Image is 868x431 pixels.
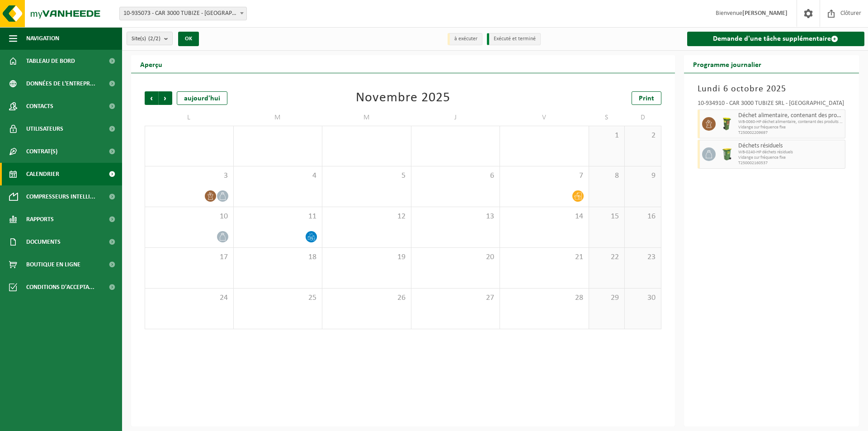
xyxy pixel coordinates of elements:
[738,155,843,161] span: Vidange sur fréquence fixe
[505,212,584,222] span: 14
[738,142,843,150] span: Déchets résiduels
[26,50,75,72] span: Tableau de bord
[632,91,661,105] a: Print
[505,293,584,303] span: 28
[594,293,620,303] span: 29
[594,252,620,262] span: 22
[127,32,173,45] button: Site(s)(2/2)
[738,112,843,119] span: Déchet alimentaire, contenant des produits d'origine animale, non emballé, catégorie 3
[416,293,495,303] span: 27
[145,109,234,126] td: L
[594,131,620,141] span: 1
[720,147,734,161] img: WB-0240-HPE-GN-50
[742,10,788,17] strong: [PERSON_NAME]
[26,163,59,185] span: Calendrier
[131,55,171,73] h2: Aperçu
[448,33,482,45] li: à exécuter
[150,293,229,303] span: 24
[687,32,865,46] a: Demande d'une tâche supplémentaire
[738,119,843,125] span: WB-0060-HP déchet alimentaire, contenant des produits d'orig
[150,171,229,181] span: 3
[26,253,80,276] span: Boutique en ligne
[150,212,229,222] span: 10
[26,231,61,253] span: Documents
[26,140,57,163] span: Contrat(s)
[720,117,734,131] img: WB-0060-HPE-GN-50
[238,212,318,222] span: 11
[639,95,654,102] span: Print
[132,32,160,46] span: Site(s)
[234,109,323,126] td: M
[738,161,843,166] span: T250002160537
[26,27,59,50] span: Navigation
[120,7,246,20] span: 10-935073 - CAR 3000 TUBIZE - TUBIZE
[625,109,661,126] td: D
[589,109,625,126] td: S
[238,171,318,181] span: 4
[416,212,495,222] span: 13
[145,91,158,105] span: Précédent
[26,185,95,208] span: Compresseurs intelli...
[177,91,227,105] div: aujourd'hui
[500,109,589,126] td: V
[594,171,620,181] span: 8
[26,276,94,298] span: Conditions d'accepta...
[505,252,584,262] span: 21
[119,7,247,20] span: 10-935073 - CAR 3000 TUBIZE - TUBIZE
[629,293,656,303] span: 30
[505,171,584,181] span: 7
[416,171,495,181] span: 6
[178,32,199,46] button: OK
[327,171,406,181] span: 5
[26,208,54,231] span: Rapports
[26,72,95,95] span: Données de l'entrepr...
[26,118,63,140] span: Utilisateurs
[629,131,656,141] span: 2
[148,36,160,42] count: (2/2)
[487,33,541,45] li: Exécuté et terminé
[327,252,406,262] span: 19
[738,150,843,155] span: WB-0240-HP déchets résiduels
[629,171,656,181] span: 9
[356,91,450,105] div: Novembre 2025
[629,212,656,222] span: 16
[594,212,620,222] span: 15
[738,125,843,130] span: Vidange sur fréquence fixe
[738,130,843,136] span: T250002209697
[238,252,318,262] span: 18
[238,293,318,303] span: 25
[150,252,229,262] span: 17
[327,212,406,222] span: 12
[322,109,411,126] td: M
[327,293,406,303] span: 26
[698,82,846,96] h3: Lundi 6 octobre 2025
[26,95,53,118] span: Contacts
[411,109,500,126] td: J
[159,91,172,105] span: Suivant
[416,252,495,262] span: 20
[629,252,656,262] span: 23
[698,100,846,109] div: 10-934910 - CAR 3000 TUBIZE SRL - [GEOGRAPHIC_DATA]
[684,55,770,73] h2: Programme journalier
